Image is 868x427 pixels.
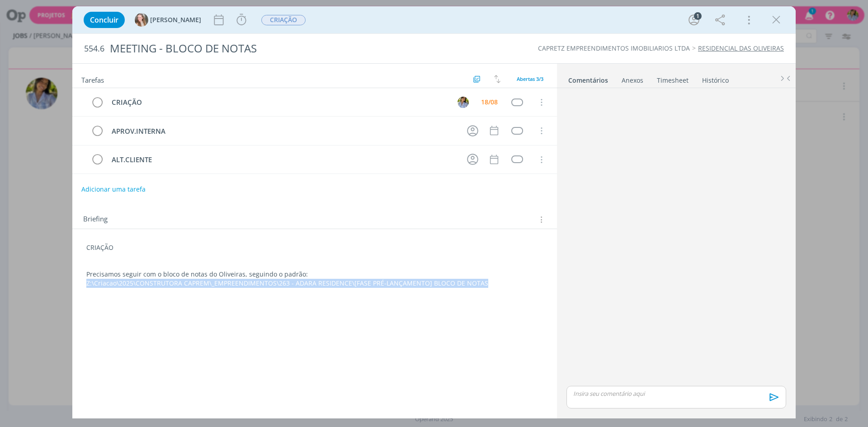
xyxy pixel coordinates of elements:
[81,181,146,197] button: Adicionar uma tarefa
[656,72,689,85] a: Timesheet
[538,44,690,52] a: CAPRETZ EMPREENDIMENTOS IMOBILIARIOS LTDA
[84,44,104,54] span: 554.6
[622,76,643,85] div: Anexos
[698,44,784,52] a: RESIDENCIAL DAS OLIVEIRAS
[106,38,489,60] div: MEETING - BLOCO DE NOTAS
[517,75,543,82] span: Abertas 3/3
[568,72,609,85] a: Comentários
[108,97,449,108] div: CRIAÇÃO
[481,99,498,105] div: 18/08
[108,126,458,137] div: APROV.INTERNA
[83,214,108,225] span: Briefing
[108,154,458,165] div: ALT.CLIENTE
[84,12,125,28] button: Concluir
[458,97,469,108] img: A
[261,14,306,26] button: CRIAÇÃO
[702,72,729,85] a: Histórico
[135,13,148,27] img: G
[86,243,543,252] p: CRIAÇÃO
[81,74,104,84] span: Tarefas
[687,13,701,27] button: 1
[456,95,470,109] button: A
[494,75,500,83] img: arrow-down-up.svg
[261,15,306,25] span: CRIAÇÃO
[694,12,702,20] div: 1
[86,279,543,288] p: Z:\Criacao\2025\CONSTRUTORA CAPREM\_EMPREENDIMENTOS\263 - ADARA RESIDENCE\[FASE PRÉ-LANÇAMENTO] B...
[150,17,201,23] span: [PERSON_NAME]
[72,6,796,418] div: dialog
[90,16,118,23] span: Concluir
[135,13,201,27] button: G[PERSON_NAME]
[86,270,543,279] p: Precisamos seguir com o bloco de notas do Oliveiras, seguindo o padrão:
